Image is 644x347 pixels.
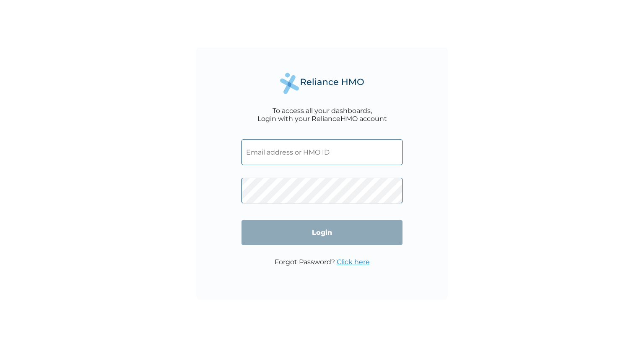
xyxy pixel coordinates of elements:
[337,258,370,266] a: Click here
[241,139,402,165] input: Email address or HMO ID
[275,258,370,266] p: Forgot Password?
[241,220,402,245] input: Login
[280,73,364,94] img: Reliance Health's Logo
[257,107,387,123] div: To access all your dashboards, Login with your RelianceHMO account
